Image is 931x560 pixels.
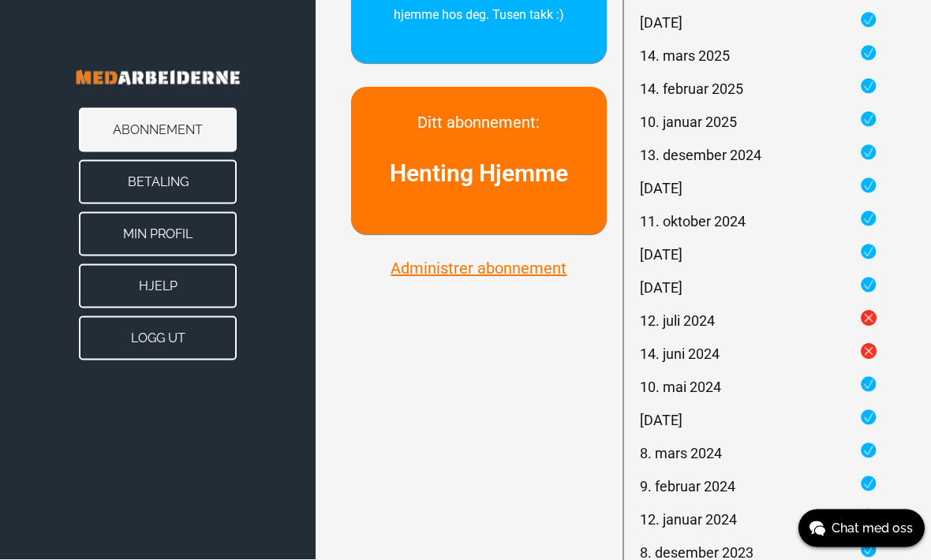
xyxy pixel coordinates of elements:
[375,156,583,192] h2: Henting Hjemme
[640,443,722,465] span: 8. mars 2024
[640,476,735,498] span: 9. februar 2024
[640,245,877,266] div: Avfall hentet
[375,111,583,135] h4: Ditt abonnement:
[640,79,877,100] div: Avfall hentet
[640,178,682,200] span: [DATE]
[640,476,877,498] div: Avfall hentet
[79,264,237,308] button: Hjelp
[640,145,761,166] span: 13. desember 2024
[640,211,877,233] div: Avfall hentet
[640,178,877,200] div: Avfall hentet
[640,245,682,266] span: [DATE]
[79,108,237,152] button: Abonnement
[640,211,746,233] span: 11. oktober 2024
[640,344,877,365] div: Avfall ikke hentet
[640,46,730,67] span: 14. mars 2025
[640,278,877,299] div: Avfall hentet
[79,160,237,204] button: Betaling
[640,46,877,67] div: Avfall hentet
[79,212,237,256] button: Min Profil
[832,519,913,538] span: Chat med oss
[640,79,743,100] span: 14. februar 2025
[79,316,237,360] button: Logg ut
[32,47,284,108] img: Banner
[640,510,877,531] div: Avfall hentet
[798,510,925,547] button: Chat med oss
[640,112,877,133] div: Avfall hentet
[640,278,682,299] span: [DATE]
[640,311,715,332] span: 12. juli 2024
[640,377,877,398] div: Avfall hentet
[640,410,877,431] div: Avfall hentet
[386,259,571,279] button: Administrer abonnement
[640,443,877,465] div: Avfall hentet
[640,13,682,34] span: [DATE]
[640,311,877,332] div: Avfall ikke hentet
[640,410,682,431] span: [DATE]
[640,112,737,133] span: 10. januar 2025
[640,344,720,365] span: 14. juni 2024
[640,13,877,34] div: Avfall hentet
[640,377,721,398] span: 10. mai 2024
[640,510,737,531] span: 12. januar 2024
[640,145,877,166] div: Avfall hentet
